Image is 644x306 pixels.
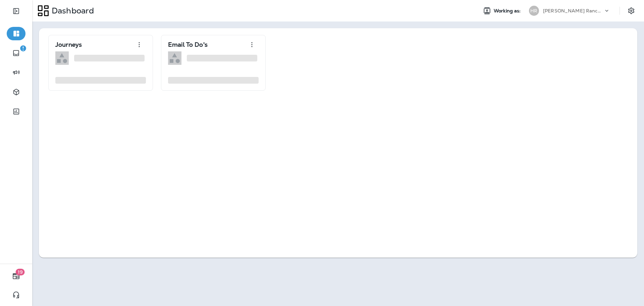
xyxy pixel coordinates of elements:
p: Journeys [55,41,82,48]
span: 19 [16,269,25,275]
button: Expand Sidebar [7,4,25,18]
span: Working as: [494,8,522,14]
p: Email To Do's [168,41,208,48]
div: HR [529,6,539,16]
button: 19 [7,269,25,283]
p: [PERSON_NAME] Ranch Golf Club [543,8,603,13]
button: Settings [625,5,637,17]
p: Dashboard [49,6,94,16]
